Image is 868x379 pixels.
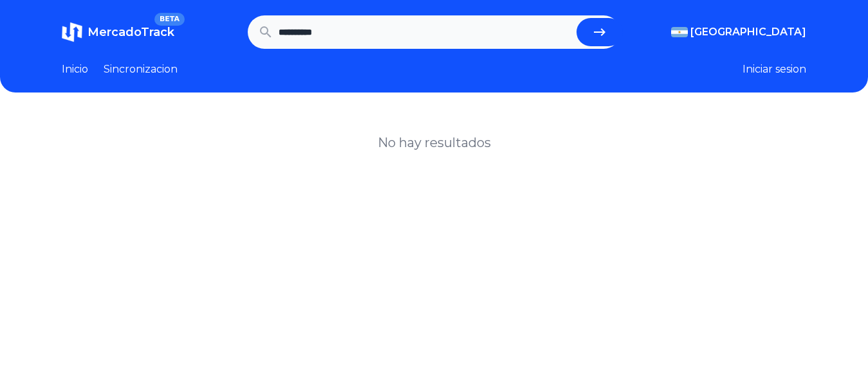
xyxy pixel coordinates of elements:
img: MercadoTrack [62,22,82,42]
button: [GEOGRAPHIC_DATA] [671,24,806,40]
img: Argentina [671,27,688,37]
span: BETA [154,13,185,26]
span: MercadoTrack [88,25,174,39]
h1: No hay resultados [378,134,491,152]
span: [GEOGRAPHIC_DATA] [690,24,806,40]
button: Iniciar sesion [743,62,806,77]
a: Inicio [62,62,88,77]
a: MercadoTrackBETA [62,22,174,42]
a: Sincronizacion [104,62,178,77]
